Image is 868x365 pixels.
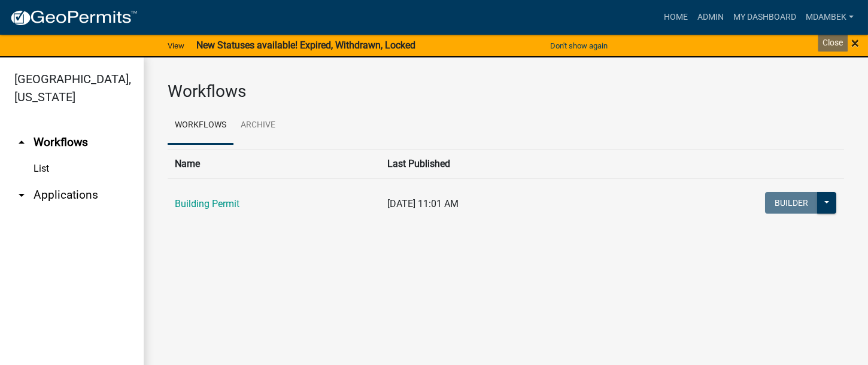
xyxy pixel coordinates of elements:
a: Building Permit [175,198,239,209]
a: Home [659,6,693,29]
a: Archive [233,107,283,145]
a: My Dashboard [729,6,801,29]
button: Builder [765,192,818,214]
span: × [851,35,859,51]
a: Workflows [168,107,233,145]
i: arrow_drop_up [14,135,29,150]
button: Don't show again [545,36,612,56]
th: Last Published [380,149,611,178]
span: [DATE] 11:01 AM [387,198,459,209]
h3: Workflows [168,81,844,102]
th: Name [168,149,380,178]
div: Close [818,34,848,51]
i: arrow_drop_down [14,188,29,202]
button: Close [851,36,859,50]
a: Admin [693,6,729,29]
strong: New Statuses available! Expired, Withdrawn, Locked [196,39,415,51]
a: View [163,36,189,56]
a: mdambek [801,6,858,29]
